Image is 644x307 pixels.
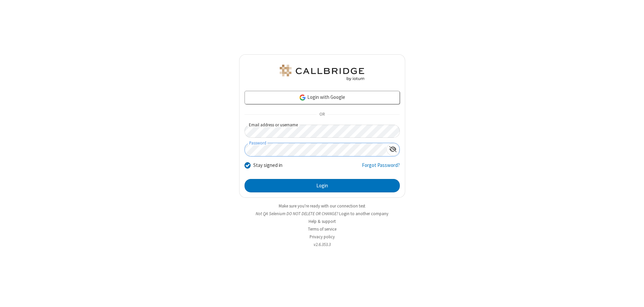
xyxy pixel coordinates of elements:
img: QA Selenium DO NOT DELETE OR CHANGE [278,65,366,81]
button: Login to another company [339,210,388,217]
button: Login [245,179,400,192]
a: Login with Google [245,91,400,104]
label: Stay signed in [253,162,282,169]
input: Email address or username [245,125,400,138]
a: Terms of service [308,226,336,232]
li: Not QA Selenium DO NOT DELETE OR CHANGE? [239,210,405,217]
span: OR [317,110,327,119]
a: Make sure you're ready with our connection test [279,203,365,209]
div: Show password [386,143,399,156]
a: Privacy policy [310,234,335,240]
iframe: Chat [627,290,639,302]
input: Password [245,143,386,156]
img: google-icon.png [299,94,306,101]
a: Forgot Password? [362,162,400,174]
li: v2.6.353.3 [239,241,405,248]
a: Help & support [309,219,336,224]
